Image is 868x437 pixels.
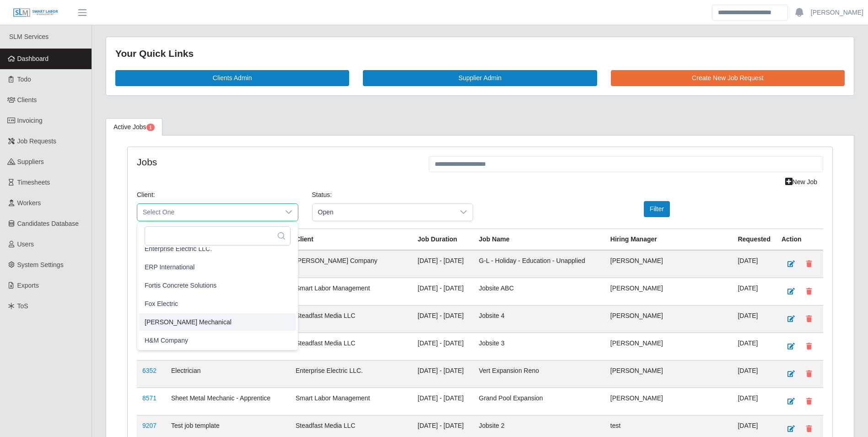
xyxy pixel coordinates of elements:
[137,190,155,200] label: Client:
[474,250,605,278] td: G-L - Holiday - Education - Unapplied
[142,367,156,374] a: 6352
[474,305,605,333] td: Jobsite 4
[137,204,280,221] span: Select One
[644,201,670,217] button: Filter
[142,422,156,429] a: 9207
[290,360,412,388] td: Enterprise Electric LLC.
[412,388,474,415] td: [DATE] - [DATE]
[732,388,776,415] td: [DATE]
[17,117,43,124] span: Invoicing
[605,388,733,415] td: [PERSON_NAME]
[142,394,156,402] a: 8571
[145,335,188,345] span: H&M Company
[166,388,290,415] td: Sheet Metal Mechanic - Apprentice
[17,302,28,310] span: ToS
[145,244,212,253] span: Enterprise Electric LLC.
[363,70,597,86] a: Supplier Admin
[732,305,776,333] td: [DATE]
[139,313,296,331] li: George Wayne Mechanical
[412,360,474,388] td: [DATE] - [DATE]
[145,280,216,290] span: Fortis Concrete Solutions
[712,5,788,21] input: Search
[17,55,49,62] span: Dashboard
[605,229,733,250] th: Hiring Manager
[115,46,845,61] div: Your Quick Links
[312,190,332,200] label: Status:
[732,333,776,360] td: [DATE]
[412,333,474,360] td: [DATE] - [DATE]
[776,229,823,250] th: Action
[17,220,79,227] span: Candidates Database
[115,70,349,86] a: Clients Admin
[13,8,59,18] img: SLM Logo
[474,360,605,388] td: Vert Expansion Reno
[611,70,845,86] a: Create New Job Request
[139,277,296,294] li: Fortis Concrete Solutions
[779,174,823,190] a: New Job
[732,250,776,278] td: [DATE]
[412,305,474,333] td: [DATE] - [DATE]
[17,282,39,289] span: Exports
[17,137,57,145] span: Job Requests
[139,295,296,312] li: Fox Electric
[732,278,776,305] td: [DATE]
[811,8,863,17] a: [PERSON_NAME]
[145,299,178,308] span: Fox Electric
[474,229,605,250] th: Job Name
[145,317,232,327] span: [PERSON_NAME] Mechanical
[145,262,194,272] span: ERP International
[605,333,733,360] td: [PERSON_NAME]
[139,240,296,257] li: Enterprise Electric LLC.
[17,261,64,268] span: System Settings
[290,229,412,250] th: Client
[732,229,776,250] th: Requested
[474,278,605,305] td: Jobsite ABC
[290,278,412,305] td: Smart Labor Management
[146,124,155,131] span: Pending Jobs
[9,33,49,40] span: SLM Services
[137,156,415,168] h4: Jobs
[412,278,474,305] td: [DATE] - [DATE]
[313,204,455,221] span: Open
[17,179,50,186] span: Timesheets
[139,332,296,349] li: H&M Company
[166,360,290,388] td: Electrician
[106,118,162,136] a: Active Jobs
[17,199,41,207] span: Workers
[474,333,605,360] td: Jobsite 3
[605,305,733,333] td: [PERSON_NAME]
[474,388,605,415] td: Grand Pool Expansion
[17,76,31,83] span: Todo
[290,305,412,333] td: Steadfast Media LLC
[290,250,412,278] td: [PERSON_NAME] Company
[732,360,776,388] td: [DATE]
[290,333,412,360] td: Steadfast Media LLC
[605,250,733,278] td: [PERSON_NAME]
[605,278,733,305] td: [PERSON_NAME]
[412,250,474,278] td: [DATE] - [DATE]
[605,360,733,388] td: [PERSON_NAME]
[17,158,44,165] span: Suppliers
[139,258,296,276] li: ERP International
[290,388,412,415] td: Smart Labor Management
[412,229,474,250] th: Job Duration
[17,96,37,104] span: Clients
[17,240,34,248] span: Users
